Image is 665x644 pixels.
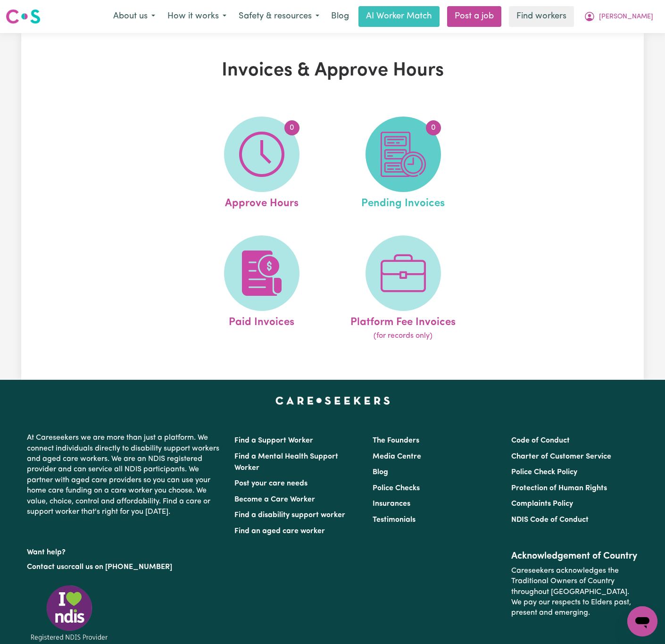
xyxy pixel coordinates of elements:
p: Careseekers acknowledges the Traditional Owners of Country throughout [GEOGRAPHIC_DATA]. We pay o... [511,562,638,622]
img: Registered NDIS provider [27,584,112,643]
img: Careseekers logo [6,8,41,25]
a: Charter of Customer Service [511,453,611,460]
a: AI Worker Match [358,6,440,27]
a: Careseekers home page [275,397,390,404]
a: Code of Conduct [511,437,570,444]
a: call us on [PHONE_NUMBER] [71,563,172,571]
a: Approve Hours [194,117,330,212]
span: 0 [284,120,299,135]
a: Blog [373,468,388,476]
h1: Invoices & Approve Hours [131,59,534,82]
a: Testimonials [373,516,416,524]
a: Find a Support Worker [234,437,313,444]
a: Media Centre [373,453,421,460]
a: Protection of Human Rights [511,485,607,492]
a: Blog [325,6,355,27]
a: The Founders [373,437,419,444]
p: At Careseekers we are more than just a platform. We connect individuals directly to disability su... [27,429,223,521]
iframe: Button to launch messaging window [627,606,657,636]
a: Post a job [447,6,501,27]
a: Pending Invoices [335,117,471,212]
button: How it works [161,7,233,26]
a: NDIS Code of Conduct [511,516,589,524]
a: Insurances [373,500,410,508]
a: Find a disability support worker [234,511,345,519]
button: My Account [578,7,659,26]
button: Safety & resources [233,7,325,26]
span: Paid Invoices [229,311,294,331]
a: Platform Fee Invoices(for records only) [335,235,471,342]
span: Pending Invoices [361,192,445,212]
a: Find an aged care worker [234,527,325,535]
a: Police Checks [373,485,420,492]
a: Post your care needs [234,480,308,487]
a: Contact us [27,563,64,571]
span: Platform Fee Invoices [350,311,456,331]
a: Careseekers logo [6,6,41,27]
p: or [27,558,223,576]
button: About us [107,7,161,26]
a: Find a Mental Health Support Worker [234,453,338,472]
span: (for records only) [374,330,432,342]
span: Approve Hours [225,192,299,212]
span: 0 [426,120,441,135]
a: Paid Invoices [194,235,330,342]
a: Police Check Policy [511,468,577,476]
a: Find workers [509,6,574,27]
h2: Acknowledgement of Country [511,551,638,562]
a: Complaints Policy [511,500,573,508]
span: [PERSON_NAME] [599,12,653,22]
a: Become a Care Worker [234,496,315,503]
p: Want help? [27,544,223,558]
